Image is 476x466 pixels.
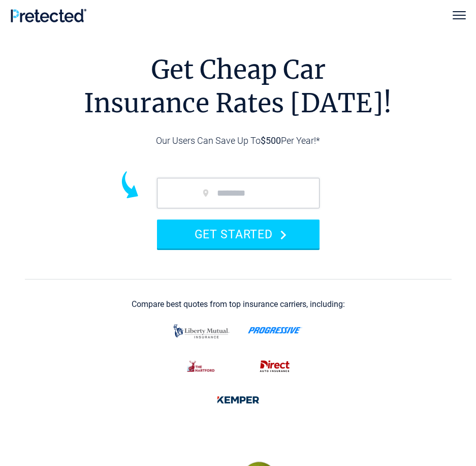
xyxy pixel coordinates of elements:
[248,327,302,334] img: progressive
[211,389,265,411] img: kemper
[10,9,86,22] img: Pretected Logo
[171,319,232,344] img: progressive
[157,178,320,208] input: zip code
[255,356,295,377] img: direct
[261,135,281,146] strong: $500
[84,53,392,120] h1: Get Cheap Car Insurance Rates [DATE]!
[84,120,392,168] h2: Our Users Can Save Up To Per Year!*
[157,220,320,248] button: GET STARTED
[132,300,345,309] div: Compare best quotes from top insurance carriers, including:
[181,356,221,377] img: thehartford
